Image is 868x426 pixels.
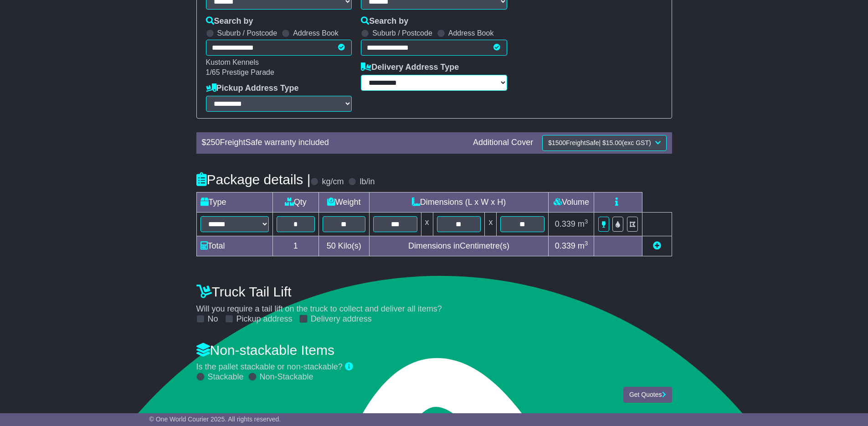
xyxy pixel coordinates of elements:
[555,241,575,250] span: 0.339
[192,280,677,324] div: Will you require a tail lift on the truck to collect and deliver all items?
[206,58,259,66] span: Kustom Kennels
[217,29,277,37] label: Suburb / Postcode
[448,29,494,37] label: Address Book
[552,139,566,146] span: 1500
[485,212,497,236] td: x
[369,236,549,256] td: Dimensions in Centimetre(s)
[599,139,651,146] span: | $ (exc GST)
[555,219,575,229] span: 0.339
[585,240,588,247] sup: 3
[369,192,549,212] td: Dimensions (L x W x H)
[549,192,594,212] td: Volume
[322,177,344,187] label: kg/cm
[197,138,469,148] div: $ FreightSafe warranty included
[272,192,318,212] td: Qty
[196,236,272,256] td: Total
[327,241,336,250] span: 50
[206,83,299,94] label: Pickup Address Type
[206,68,274,76] span: 1/65 Prestige Parade
[208,314,218,324] label: No
[149,416,281,423] span: © One World Courier 2025. All rights reserved.
[542,135,666,151] button: $1500FreightSafe| $15.00(exc GST)
[606,139,622,146] span: 15.00
[196,172,311,187] h4: Package details |
[236,314,293,324] label: Pickup address
[196,284,672,299] h4: Truck Tail Lift
[272,236,318,256] td: 1
[293,29,339,37] label: Address Book
[260,372,313,382] label: Non-Stackable
[578,241,588,250] span: m
[318,236,369,256] td: Kilo(s)
[585,218,588,225] sup: 3
[196,362,343,371] span: Is the pallet stackable or non-stackable?
[311,314,372,324] label: Delivery address
[361,16,408,26] label: Search by
[623,387,672,403] button: Get Quotes
[196,192,272,212] td: Type
[468,138,538,148] div: Additional Cover
[208,372,244,382] label: Stackable
[653,241,661,250] a: Add new item
[421,212,433,236] td: x
[372,29,432,37] label: Suburb / Postcode
[578,219,588,229] span: m
[206,16,253,26] label: Search by
[360,177,375,187] label: lb/in
[196,343,672,358] h4: Non-stackable Items
[318,192,369,212] td: Weight
[361,62,459,73] label: Delivery Address Type
[206,138,220,147] span: 250
[548,139,652,146] span: $ FreightSafe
